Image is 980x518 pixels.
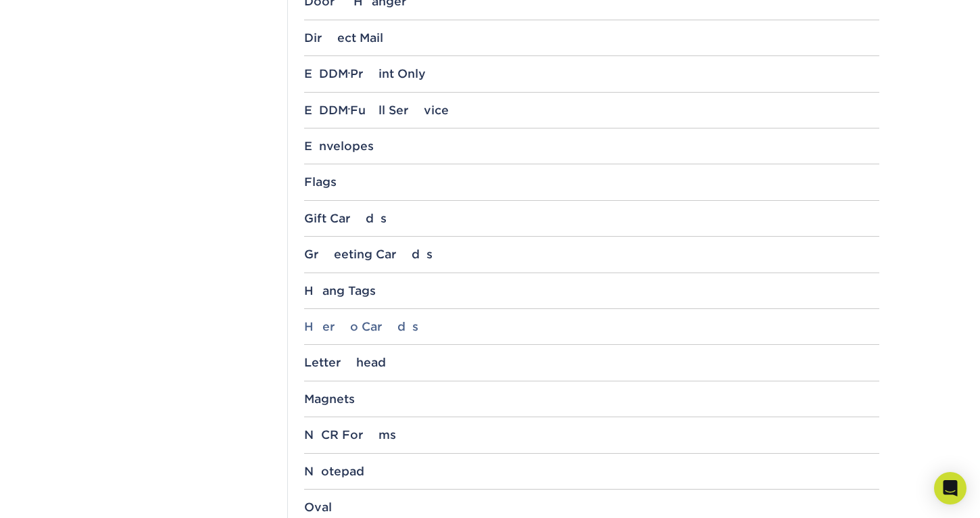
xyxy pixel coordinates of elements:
div: Greeting Cards [304,248,879,261]
div: Notepad [304,465,879,478]
div: EDDM Full Service [304,103,879,117]
div: Letterhead [304,356,879,369]
div: Direct Mail [304,31,879,45]
div: Hang Tags [304,284,879,298]
small: ® [348,107,350,113]
div: Flags [304,175,879,189]
div: Envelopes [304,139,879,153]
div: NCR Forms [304,428,879,442]
div: Gift Cards [304,212,879,225]
div: Hero Cards [304,320,879,333]
div: Oval [304,500,879,514]
div: EDDM Print Only [304,67,879,80]
div: Open Intercom Messenger [934,472,966,504]
small: ® [348,71,350,77]
div: Magnets [304,392,879,406]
